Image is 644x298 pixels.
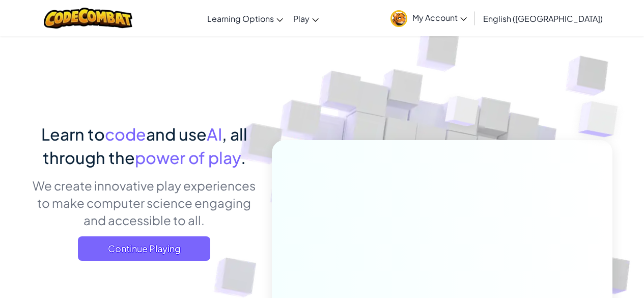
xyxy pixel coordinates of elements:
[105,124,146,144] span: code
[426,76,499,152] img: Overlap cubes
[390,10,407,27] img: avatar
[78,236,210,261] a: Continue Playing
[32,177,257,229] p: We create innovative play experiences to make computer science engaging and accessible to all.
[146,124,207,144] span: and use
[207,124,222,144] span: AI
[385,2,472,34] a: My Account
[135,147,241,168] span: power of play
[412,12,467,23] span: My Account
[241,147,246,168] span: .
[293,13,310,24] span: Play
[44,8,133,29] img: CodeCombat logo
[478,5,608,32] a: English ([GEOGRAPHIC_DATA])
[288,5,324,32] a: Play
[202,5,288,32] a: Learning Options
[207,13,274,24] span: Learning Options
[41,124,105,144] span: Learn to
[483,13,603,24] span: English ([GEOGRAPHIC_DATA])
